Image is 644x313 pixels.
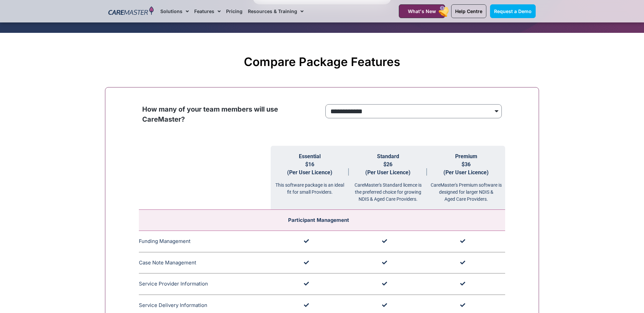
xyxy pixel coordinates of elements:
[139,231,271,252] td: Funding Management
[451,4,486,18] a: Help Centre
[494,8,532,14] span: Request a Demo
[108,6,154,16] img: CareMaster Logo
[365,161,411,176] span: $26 (Per User Licence)
[288,217,349,223] span: Participant Management
[427,146,505,210] th: Premium
[139,273,271,295] td: Service Provider Information
[139,252,271,273] td: Case Note Management
[427,177,505,203] div: CareMaster's Premium software is designed for larger NDIS & Aged Care Providers.
[142,104,319,124] p: How many of your team members will use CareMaster?
[349,146,427,210] th: Standard
[271,146,349,210] th: Essential
[490,4,536,18] a: Request a Demo
[349,177,427,203] div: CareMaster's Standard licence is the preferred choice for growing NDIS & Aged Care Providers.
[108,55,536,69] h2: Compare Package Features
[455,8,482,14] span: Help Centre
[399,4,445,18] a: What's New
[443,161,489,176] span: $36 (Per User Licence)
[271,177,349,196] div: This software package is an ideal fit for small Providers.
[287,161,332,176] span: $16 (Per User Licence)
[408,8,436,14] span: What's New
